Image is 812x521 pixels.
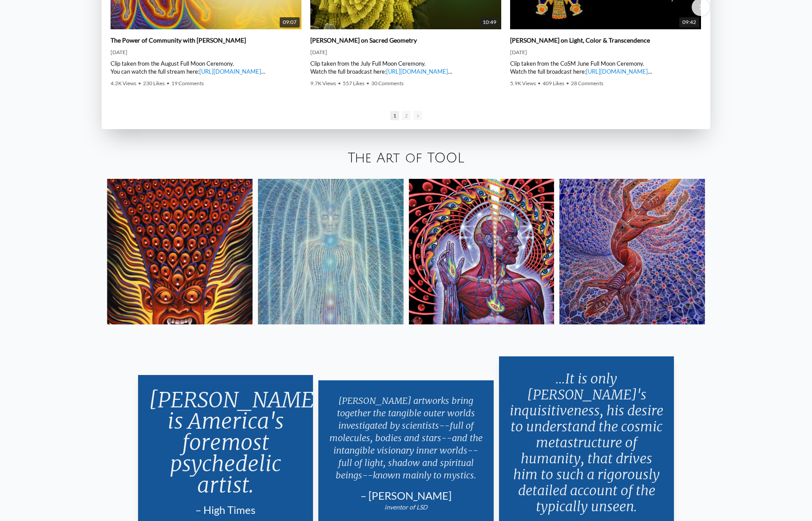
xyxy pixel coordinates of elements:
[510,80,536,87] span: 5.9K Views
[384,503,428,511] em: inventor of LSD
[329,391,483,485] p: [PERSON_NAME] artworks bring together the tangible outer worlds investigated by scientists--full ...
[143,80,165,87] span: 230 Likes
[479,17,499,28] span: 10:49
[586,68,648,75] a: [URL][DOMAIN_NAME]
[543,80,564,87] span: 409 Likes
[510,36,650,44] a: [PERSON_NAME] on Light, Color & Transcendence
[111,59,301,75] div: Clip taken from the August Full Moon Ceremony. You can watch the full stream here: | [PERSON_NAME...
[413,111,422,120] span: Go to next slide
[149,386,303,499] p: [PERSON_NAME] is America's foremost psychedelic artist.
[138,80,141,87] span: •
[371,80,404,87] span: 30 Comments
[199,68,261,75] a: [URL][DOMAIN_NAME]
[386,68,448,75] a: [URL][DOMAIN_NAME]
[171,80,204,87] span: 19 Comments
[390,111,399,120] span: Go to slide 1
[310,36,417,44] a: [PERSON_NAME] on Sacred Geometry
[280,17,300,28] span: 09:07
[366,80,369,87] span: •
[310,80,336,87] span: 9.7K Views
[338,80,341,87] span: •
[343,80,364,87] span: 557 Likes
[679,17,699,28] span: 09:42
[571,80,603,87] span: 28 Comments
[166,80,170,87] span: •
[538,80,541,87] span: •
[111,36,246,44] a: The Power of Community with [PERSON_NAME]
[310,59,501,75] div: Clip taken from the July Full Moon Ceremony. Watch the full broadcast here: | [PERSON_NAME] | ► W...
[310,49,501,56] div: [DATE]
[111,80,136,87] span: 4.2K Views
[510,59,701,75] div: Clip taken from the CoSM June Full Moon Ceremony. Watch the full broadcast here: | [PERSON_NAME] ...
[566,80,569,87] span: •
[510,49,701,56] div: [DATE]
[348,151,464,166] a: The Art of TOOL
[111,49,301,56] div: [DATE]
[149,503,303,517] div: – High Times
[329,489,483,503] div: – [PERSON_NAME]
[510,367,664,518] p: ...It is only [PERSON_NAME]'s inquisitiveness, his desire to understand the cosmic metastructure ...
[402,111,411,120] span: Go to slide 2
